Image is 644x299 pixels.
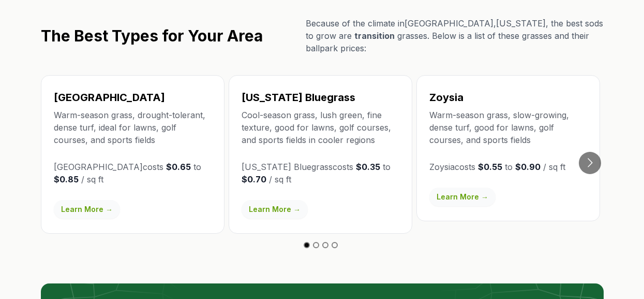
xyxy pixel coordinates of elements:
[306,17,604,54] p: Because of the climate in [GEOGRAPHIC_DATA] , [US_STATE] , the best sods to grow are grasses. Bel...
[41,26,263,45] h2: The Best Types for Your Area
[515,162,541,172] strong: $0.90
[242,200,308,219] a: Learn More →
[478,162,502,172] strong: $0.55
[242,109,399,146] p: Cool-season grass, lush green, fine texture, good for lawns, golf courses, and sports fields in c...
[356,162,380,172] strong: $0.35
[313,242,319,248] button: Go to slide 2
[54,90,212,105] h3: [GEOGRAPHIC_DATA]
[54,161,212,186] p: [GEOGRAPHIC_DATA] costs to / sq ft
[429,161,587,173] p: Zoysia costs to / sq ft
[579,152,601,174] button: Go to next slide
[304,242,310,248] button: Go to slide 1
[242,161,399,186] p: [US_STATE] Bluegrass costs to / sq ft
[54,174,79,184] strong: $0.85
[429,109,587,146] p: Warm-season grass, slow-growing, dense turf, good for lawns, golf courses, and sports fields
[166,162,191,172] strong: $0.65
[242,90,399,105] h3: [US_STATE] Bluegrass
[354,31,395,41] span: transition
[54,200,120,219] a: Learn More →
[54,109,212,146] p: Warm-season grass, drought-tolerant, dense turf, ideal for lawns, golf courses, and sports fields
[322,242,328,248] button: Go to slide 3
[429,90,587,105] h3: Zoysia
[429,188,496,206] a: Learn More →
[332,242,338,248] button: Go to slide 4
[242,174,266,184] strong: $0.70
